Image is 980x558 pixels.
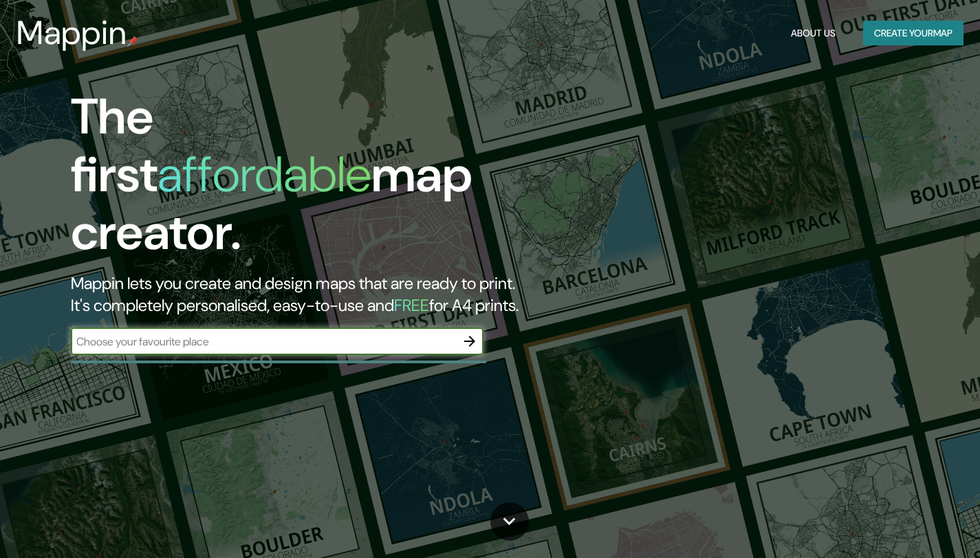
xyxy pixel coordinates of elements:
[394,294,429,316] h5: FREE
[71,334,456,350] input: Choose your favourite place
[17,14,127,52] h3: Mappin
[785,21,841,46] button: About Us
[157,142,371,206] h1: affordable
[863,21,963,46] button: Create yourmap
[71,272,561,316] h2: Mappin lets you create and design maps that are ready to print. It's completely personalised, eas...
[127,36,138,47] img: mappin-pin
[71,88,561,272] h1: The first map creator.
[858,504,965,543] iframe: Help widget launcher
